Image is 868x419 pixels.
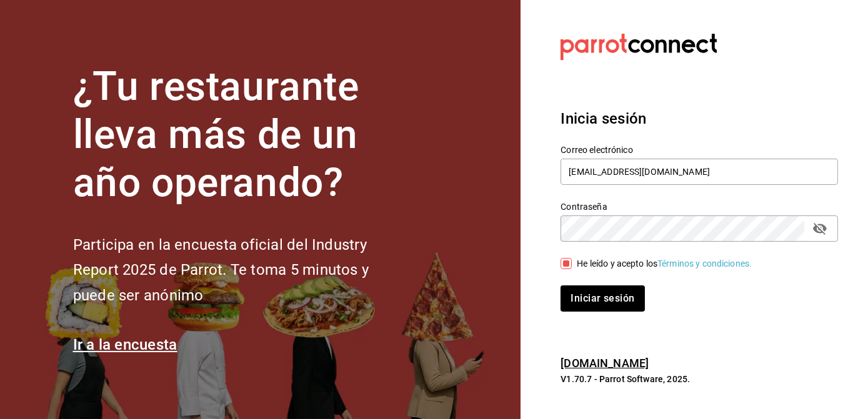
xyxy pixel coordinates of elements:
[657,259,752,269] a: Términos y condiciones.
[561,357,649,370] a: [DOMAIN_NAME]
[809,218,831,239] button: passwordField
[577,257,752,270] div: He leído y acepto los
[73,336,177,353] a: Ir a la encuesta
[561,146,838,155] label: Correo electrónico
[73,63,411,207] h1: ¿Tu restaurante lleva más de un año operando?
[561,285,644,312] button: Iniciar sesión
[73,232,411,308] h2: Participa en la encuesta oficial del Industry Report 2025 de Parrot. Te toma 5 minutos y puede se...
[561,373,838,385] p: V1.70.7 - Parrot Software, 2025.
[561,203,838,212] label: Contraseña
[561,107,838,130] h3: Inicia sesión
[561,159,838,185] input: Ingresa tu correo electrónico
